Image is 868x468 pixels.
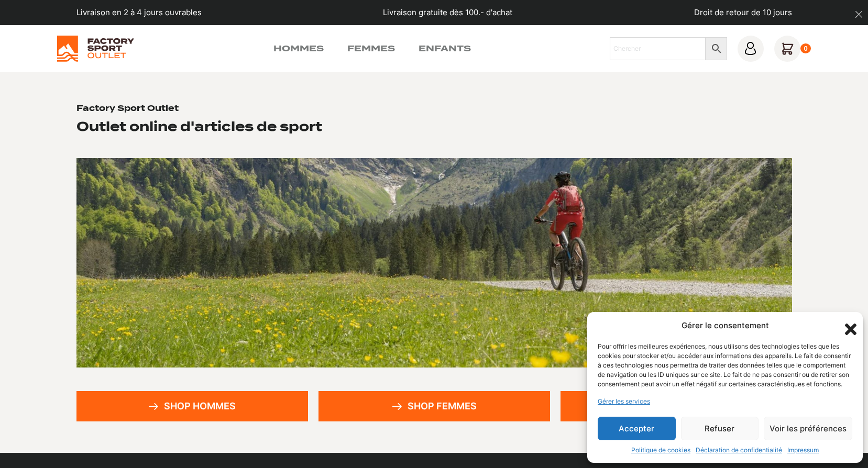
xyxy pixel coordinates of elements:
[57,36,134,62] img: Factory Sport Outlet
[419,42,471,55] a: Enfants
[631,445,690,455] a: Politique de cookies
[347,42,395,55] a: Femmes
[764,417,852,440] button: Voir les préférences
[598,417,676,440] button: Accepter
[598,397,650,406] a: Gérer les services
[842,320,852,331] div: Fermer la boîte de dialogue
[682,320,769,332] div: Gérer le consentement
[850,5,868,24] button: dismiss
[76,7,202,19] p: Livraison en 2 à 4 jours ouvrables
[76,118,322,135] h2: Outlet online d'articles de sport
[787,445,819,455] a: Impressum
[273,42,324,55] a: Hommes
[383,7,512,19] p: Livraison gratuite dès 100.- d'achat
[561,391,792,421] a: Shop enfants
[694,7,792,19] p: Droit de retour de 10 jours
[318,391,550,421] a: Shop femmes
[696,445,782,455] a: Déclaration de confidentialité
[76,391,308,421] a: Shop hommes
[800,43,811,54] div: 0
[610,37,706,60] input: Chercher
[598,342,851,389] div: Pour offrir les meilleures expériences, nous utilisons des technologies telles que les cookies po...
[681,417,759,440] button: Refuser
[76,104,179,114] h1: Factory Sport Outlet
